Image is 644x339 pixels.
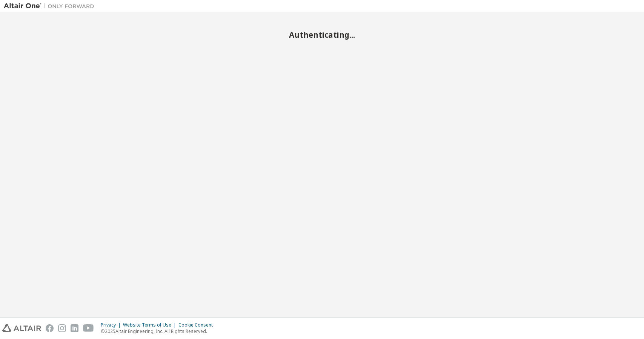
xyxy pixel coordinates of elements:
[178,322,217,328] div: Cookie Consent
[4,2,98,10] img: Altair One
[123,322,178,328] div: Website Terms of Use
[58,324,66,332] img: instagram.svg
[46,324,54,332] img: facebook.svg
[2,324,41,332] img: altair_logo.svg
[101,328,217,334] p: © 2025 Altair Engineering, Inc. All Rights Reserved.
[71,324,78,332] img: linkedin.svg
[4,30,640,40] h2: Authenticating...
[101,322,123,328] div: Privacy
[83,324,94,332] img: youtube.svg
